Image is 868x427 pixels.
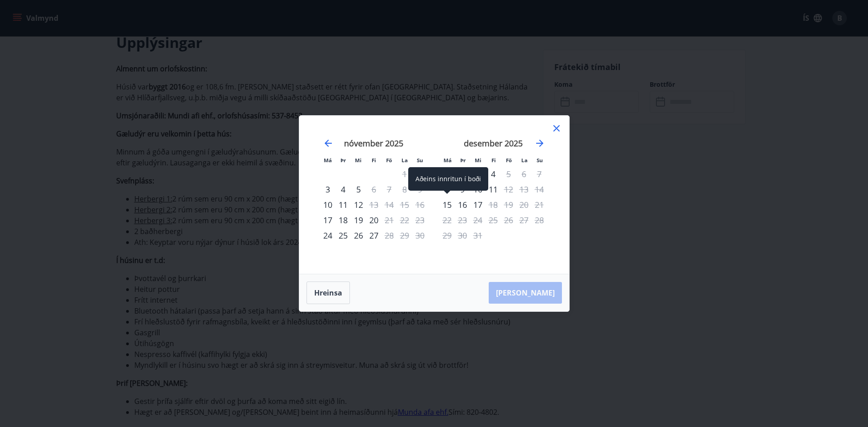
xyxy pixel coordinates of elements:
div: Aðeins innritun í boði [408,167,488,191]
div: Aðeins útritun í boði [366,182,382,197]
td: Not available. sunnudagur, 23. nóvember 2025 [412,212,428,228]
td: mánudagur, 24. nóvember 2025 [320,228,335,243]
div: Move backward to switch to the previous month. [323,138,334,149]
small: Mi [355,157,362,164]
td: Not available. föstudagur, 5. desember 2025 [501,166,516,182]
td: Not available. föstudagur, 21. nóvember 2025 [382,212,397,228]
div: Aðeins innritun í boði [439,197,455,212]
td: mánudagur, 15. desember 2025 [439,197,455,212]
small: Su [537,157,543,164]
td: Not available. mánudagur, 22. desember 2025 [439,212,455,228]
td: Not available. laugardagur, 22. nóvember 2025 [397,212,412,228]
div: Aðeins útritun í boði [501,166,516,182]
td: Not available. fimmtudagur, 6. nóvember 2025 [366,182,382,197]
strong: desember 2025 [464,138,523,149]
div: Aðeins innritun í boði [320,197,335,212]
td: Not available. fimmtudagur, 13. nóvember 2025 [366,197,382,212]
div: Aðeins innritun í boði [320,212,335,228]
div: 4 [486,166,501,182]
small: Mi [475,157,481,164]
div: 17 [470,197,486,212]
div: 11 [335,197,351,212]
td: Not available. laugardagur, 1. nóvember 2025 [397,166,412,182]
small: Þr [340,157,346,164]
small: La [401,157,408,164]
td: fimmtudagur, 4. desember 2025 [486,166,501,182]
td: þriðjudagur, 11. nóvember 2025 [335,197,351,212]
div: Move forward to switch to the next month. [534,138,545,149]
small: Má [443,157,452,164]
div: 27 [366,228,382,243]
td: fimmtudagur, 20. nóvember 2025 [366,212,382,228]
td: Not available. laugardagur, 13. desember 2025 [516,182,532,197]
td: Not available. sunnudagur, 21. desember 2025 [532,197,547,212]
td: Not available. sunnudagur, 30. nóvember 2025 [412,228,428,243]
td: Not available. föstudagur, 19. desember 2025 [501,197,516,212]
small: Má [324,157,332,164]
td: Not available. þriðjudagur, 23. desember 2025 [455,212,470,228]
td: miðvikudagur, 17. desember 2025 [470,197,486,212]
div: 19 [351,212,366,228]
small: Fö [386,157,392,164]
td: Not available. miðvikudagur, 31. desember 2025 [470,228,486,243]
small: La [521,157,528,164]
div: Aðeins útritun í boði [382,228,397,243]
div: 16 [455,197,470,212]
td: Not available. þriðjudagur, 30. desember 2025 [455,228,470,243]
td: Not available. laugardagur, 15. nóvember 2025 [397,197,412,212]
td: Not available. miðvikudagur, 24. desember 2025 [470,212,486,228]
td: miðvikudagur, 3. desember 2025 [470,166,486,182]
td: Not available. sunnudagur, 14. desember 2025 [532,182,547,197]
div: Aðeins útritun í boði [382,212,397,228]
div: 2 [455,166,470,182]
td: mánudagur, 10. nóvember 2025 [320,197,335,212]
td: þriðjudagur, 16. desember 2025 [455,197,470,212]
td: Not available. fimmtudagur, 18. desember 2025 [486,197,501,212]
td: miðvikudagur, 5. nóvember 2025 [351,182,366,197]
div: Aðeins útritun í boði [501,182,516,197]
small: Fö [506,157,512,164]
td: þriðjudagur, 18. nóvember 2025 [335,212,351,228]
div: Aðeins útritun í boði [366,197,382,212]
td: mánudagur, 1. desember 2025 [439,166,455,182]
td: mánudagur, 17. nóvember 2025 [320,212,335,228]
button: Hreinsa [307,282,350,304]
td: Not available. sunnudagur, 2. nóvember 2025 [412,166,428,182]
div: Aðeins útritun í boði [486,197,501,212]
small: Fi [372,157,376,164]
td: Not available. sunnudagur, 28. desember 2025 [532,212,547,228]
td: þriðjudagur, 25. nóvember 2025 [335,228,351,243]
small: Þr [460,157,466,164]
td: miðvikudagur, 26. nóvember 2025 [351,228,366,243]
div: Aðeins innritun í boði [320,182,335,197]
div: 20 [366,212,382,228]
div: 26 [351,228,366,243]
td: Not available. föstudagur, 28. nóvember 2025 [382,228,397,243]
strong: nóvember 2025 [344,138,403,149]
td: þriðjudagur, 2. desember 2025 [455,166,470,182]
td: fimmtudagur, 11. desember 2025 [486,182,501,197]
td: miðvikudagur, 12. nóvember 2025 [351,197,366,212]
div: 12 [351,197,366,212]
td: fimmtudagur, 27. nóvember 2025 [366,228,382,243]
td: Not available. laugardagur, 29. nóvember 2025 [397,228,412,243]
div: 18 [335,212,351,228]
td: Not available. fimmtudagur, 25. desember 2025 [486,212,501,228]
small: Su [417,157,423,164]
div: 5 [351,182,366,197]
td: Not available. föstudagur, 26. desember 2025 [501,212,516,228]
td: Not available. föstudagur, 7. nóvember 2025 [382,182,397,197]
td: Not available. laugardagur, 20. desember 2025 [516,197,532,212]
td: Not available. laugardagur, 27. desember 2025 [516,212,532,228]
div: 11 [486,182,501,197]
td: Not available. föstudagur, 12. desember 2025 [501,182,516,197]
div: 4 [335,182,351,197]
td: Not available. mánudagur, 29. desember 2025 [439,228,455,243]
td: Not available. föstudagur, 14. nóvember 2025 [382,197,397,212]
td: Not available. sunnudagur, 7. desember 2025 [532,166,547,182]
td: miðvikudagur, 19. nóvember 2025 [351,212,366,228]
div: 3 [470,166,486,182]
td: þriðjudagur, 4. nóvember 2025 [335,182,351,197]
div: Calendar [310,127,558,263]
td: Not available. sunnudagur, 16. nóvember 2025 [412,197,428,212]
